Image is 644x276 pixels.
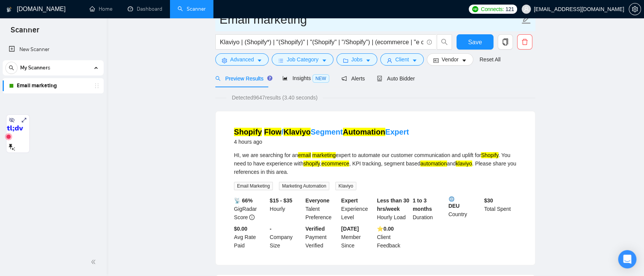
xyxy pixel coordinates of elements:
span: 121 [505,5,514,13]
mark: automation [420,160,447,167]
mark: Flow [264,128,282,136]
span: copy [498,39,513,45]
span: caret-down [412,58,417,63]
a: Shopify Flow/KlaviyoSegmentAutomationExpert [234,128,409,136]
button: userClientcaret-down [380,53,424,66]
img: 🌐 [449,196,454,202]
span: Klaviyo [335,182,356,190]
div: Tooltip anchor [266,75,273,82]
mark: ecommerce [321,160,349,167]
span: Connects: [481,5,504,13]
button: barsJob Categorycaret-down [272,53,333,66]
a: setting [629,6,641,12]
div: Country [447,196,483,221]
button: settingAdvancedcaret-down [215,53,269,66]
span: caret-down [322,58,327,63]
button: delete [517,34,532,50]
mark: Shopify [481,152,498,158]
span: edit [521,14,531,24]
span: area-chart [282,75,288,81]
img: upwork-logo.png [472,6,478,12]
span: My Scanners [20,60,50,75]
div: Avg Rate Paid [232,225,268,250]
span: user [387,58,392,63]
button: setting [629,3,641,15]
div: Payment Verified [304,225,340,250]
span: bars [278,58,284,63]
b: ⭐️ 0.00 [377,226,394,232]
input: Search Freelance Jobs... [220,37,423,47]
span: Auto Bidder [377,75,415,82]
mark: klaviyo [456,160,472,167]
a: New Scanner [9,42,98,57]
button: copy [498,34,513,50]
b: $0.00 [234,226,247,232]
b: 1 to 3 months [413,197,432,212]
span: Advanced [230,55,254,64]
div: Hourly [268,196,304,221]
div: Experience Level [340,196,375,221]
div: Total Spent [482,196,518,221]
span: Alerts [341,75,365,82]
span: caret-down [461,58,467,63]
div: Open Intercom Messenger [618,250,636,268]
div: Duration [411,196,447,221]
span: folder [343,58,348,63]
mark: shopify [303,160,320,167]
button: search [437,34,452,50]
a: searchScanner [178,6,206,12]
div: Client Feedback [375,225,411,250]
span: Email Marketing [234,182,273,190]
b: $15 - $35 [270,197,292,204]
span: info-circle [249,215,255,220]
span: Preview Results [215,75,270,82]
div: Talent Preference [304,196,340,221]
button: Save [457,34,493,50]
span: caret-down [365,58,371,63]
a: Reset All [479,55,500,64]
span: Detected 9647 results (3.40 seconds) [226,93,323,102]
span: Client [395,55,409,64]
div: Hourly Load [375,196,411,221]
div: Member Since [340,225,375,250]
button: folderJobscaret-down [336,53,378,66]
b: - [270,226,272,232]
div: 4 hours ago [234,137,409,146]
span: Job Category [287,55,318,64]
img: logo [6,3,12,16]
mark: Klaviyo [284,128,311,136]
div: GigRadar Score [232,196,268,221]
mark: email [298,152,311,158]
span: setting [629,6,641,12]
span: user [524,6,529,12]
b: DEU [449,196,481,209]
span: search [215,76,221,81]
b: Everyone [306,197,330,204]
span: setting [222,58,227,63]
span: delete [517,39,532,45]
span: Save [468,37,482,47]
a: dashboardDashboard [128,6,162,12]
span: notification [341,76,347,81]
span: NEW [312,74,329,83]
a: Email marketing [17,78,89,93]
li: My Scanners [3,60,104,93]
span: Insights [282,75,329,81]
input: Scanner name... [219,10,520,29]
span: Marketing Automation [279,182,329,190]
mark: Automation [343,128,385,136]
span: double-left [91,258,98,266]
b: Expert [341,197,358,204]
button: idcardVendorcaret-down [427,53,473,66]
span: robot [377,76,382,81]
span: info-circle [427,40,432,45]
b: $ 30 [484,197,493,204]
div: HI, we are searching for an expert to automate our customer communication and uplift for . You ne... [234,151,517,176]
span: Scanner [5,24,45,40]
mark: marketing [312,152,335,158]
span: caret-down [257,58,262,63]
li: New Scanner [3,42,104,57]
span: Jobs [351,55,363,64]
span: Vendor [442,55,458,64]
span: holder [94,83,100,89]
